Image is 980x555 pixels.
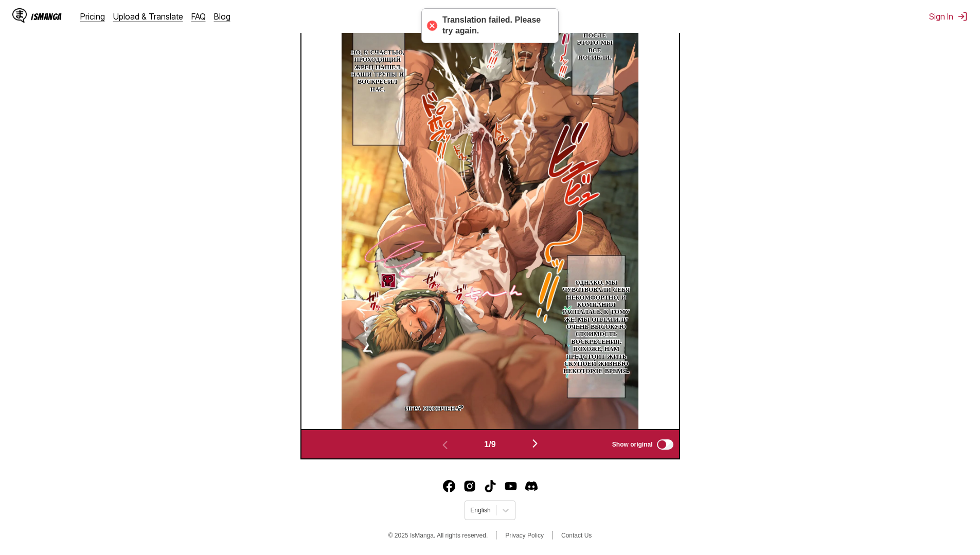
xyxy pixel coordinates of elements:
[442,15,548,36] div: Translation failed. Please try again.
[657,439,673,450] input: Show original
[525,480,538,492] a: Discord
[464,480,476,492] a: Instagram
[470,507,472,514] input: Select language
[439,439,451,451] img: Previous page
[388,532,488,539] span: © 2025 IsManga. All rights reserved.
[525,480,538,492] img: IsManga Discord
[443,480,455,492] img: IsManga Facebook
[12,8,27,23] img: IsManga Logo
[80,11,105,22] a: Pricing
[572,29,617,63] p: ПОСЛЕ ЭТОГО МЫ ВСЕ ПОГИБЛИ..
[484,480,496,492] img: IsManga TikTok
[31,12,62,22] div: IsManga
[561,532,592,539] a: Contact Us
[560,276,632,376] p: ОДНАКО, МЫ ЧУВСТВОВАЛИ СЕБЯ НЕКОМФОРТНО, И КОМПАНИЯ РАСПАЛАСЬ. К ТОМУ ЖЕ, МЫ ОПЛАТИЛИ ОЧЕНЬ ВЫСОК...
[113,11,183,22] a: Upload & Translate
[505,532,544,539] a: Privacy Policy
[214,11,230,22] a: Blog
[929,11,968,22] button: Sign In
[347,46,407,94] p: НО, К СЧАСТЬЮ, ПРОХОДЯЩИЙ ЖРЕЦ НАШЕЛ НАШИ ТРУПЫ И ВОСКРЕСИЛ НАС.
[12,8,80,25] a: IsManga LogoIsManga
[191,11,206,22] a: FAQ
[957,11,968,22] img: Sign out
[403,402,466,413] p: ИГРА ОКОНЧЕНА.?
[443,480,455,492] a: Facebook
[612,441,653,448] span: Show original
[505,480,517,492] a: Youtube
[484,440,495,449] span: 1 / 9
[484,480,496,492] a: TikTok
[505,480,517,492] img: IsManga YouTube
[529,437,541,450] img: Next page
[464,480,476,492] img: IsManga Instagram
